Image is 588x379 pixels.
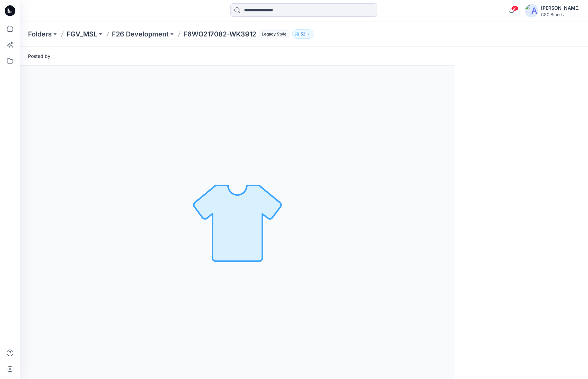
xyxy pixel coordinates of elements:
[541,12,580,17] div: CSC Brands
[301,30,305,38] p: 52
[191,176,284,269] img: No Outline
[525,4,538,17] img: avatar
[292,29,314,39] button: 52
[66,29,97,39] a: FGV_MSL
[112,29,169,39] a: F26 Development
[183,29,256,39] p: F6WO217082-WK3912
[28,53,50,60] span: Posted by
[28,29,52,39] a: Folders
[259,30,289,38] span: Legacy Style
[541,4,580,12] div: [PERSON_NAME]
[511,6,519,11] span: 51
[256,29,289,39] button: Legacy Style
